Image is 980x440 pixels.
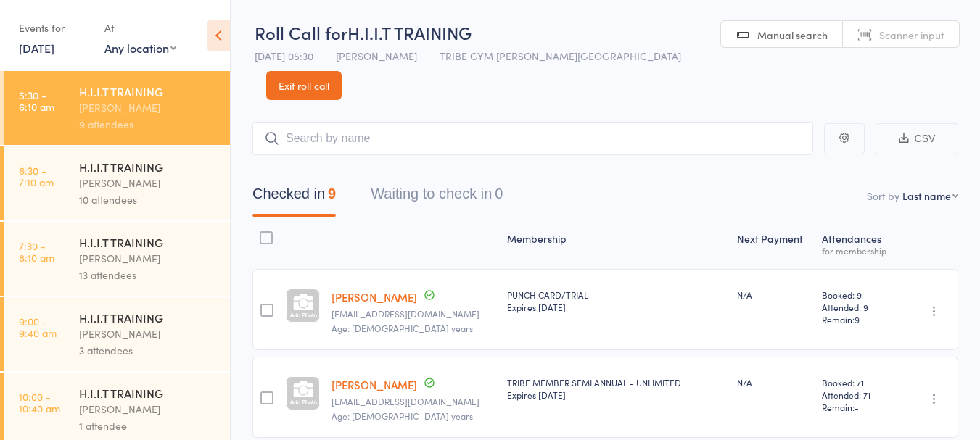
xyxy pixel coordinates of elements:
div: H.I.I.T TRAINING [79,385,218,401]
a: 6:30 -7:10 amH.I.I.T TRAINING[PERSON_NAME]10 attendees [4,146,230,220]
div: 1 attendee [79,418,218,434]
span: Age: [DEMOGRAPHIC_DATA] years [332,410,473,422]
div: H.I.I.T TRAINING [79,234,218,250]
span: Scanner input [879,28,944,42]
time: 9:00 - 9:40 am [19,315,57,339]
div: [PERSON_NAME] [79,175,218,191]
time: 6:30 - 7:10 am [19,165,54,188]
a: [DATE] [19,40,54,56]
a: 9:00 -9:40 amH.I.I.T TRAINING[PERSON_NAME]3 attendees [4,297,230,371]
span: [PERSON_NAME] [336,49,417,63]
time: 7:30 - 8:10 am [19,240,54,263]
a: 5:30 -6:10 amH.I.I.T TRAINING[PERSON_NAME]9 attendees [4,71,230,145]
span: TRIBE GYM [PERSON_NAME][GEOGRAPHIC_DATA] [440,49,681,63]
span: H.I.I.T TRAINING [347,20,472,44]
span: 9 [855,313,860,325]
button: Checked in9 [252,178,336,217]
span: Roll Call for [255,20,347,44]
small: hairdid3@hotmail.com [332,309,495,319]
div: [PERSON_NAME] [79,250,218,267]
div: [PERSON_NAME] [79,99,218,116]
div: 13 attendees [79,267,218,283]
div: H.I.I.T TRAINING [79,83,218,99]
div: Membership [501,224,731,262]
div: 9 [328,186,336,202]
div: Expires [DATE] [507,301,725,313]
span: Attended: 71 [822,389,894,401]
span: Manual search [757,28,828,42]
div: H.I.I.T TRAINING [79,310,218,325]
span: Attended: 9 [822,301,894,313]
div: Expires [DATE] [507,389,725,401]
div: TRIBE MEMBER SEMI ANNUAL - UNLIMITED [507,376,725,401]
div: Last name [902,188,951,203]
div: PUNCH CARD/TRIAL [507,289,725,313]
div: [PERSON_NAME] [79,401,218,418]
div: At [104,16,176,40]
div: N/A [737,289,811,301]
a: [PERSON_NAME] [332,289,417,304]
div: 0 [495,186,503,202]
button: Waiting to check in0 [371,178,503,217]
div: Next Payment [731,224,817,262]
time: 5:30 - 6:10 am [19,89,54,112]
button: CSV [876,123,958,154]
span: [DATE] 05:30 [255,49,313,63]
input: Search by name [252,122,813,155]
label: Sort by [867,188,899,203]
div: [PERSON_NAME] [79,325,218,342]
div: Atten­dances [816,224,899,262]
time: 10:00 - 10:40 am [19,391,60,414]
span: Booked: 9 [822,289,894,301]
div: for membership [822,246,894,255]
div: 3 attendees [79,342,218,359]
a: 7:30 -8:10 amH.I.I.T TRAINING[PERSON_NAME]13 attendees [4,222,230,296]
span: Remain: [822,401,894,413]
div: Any location [104,40,176,56]
span: Booked: 71 [822,376,894,389]
div: H.I.I.T TRAINING [79,159,218,175]
small: deturris1@yahoo.com [332,397,495,407]
div: Events for [19,16,90,40]
a: [PERSON_NAME] [332,377,417,392]
div: N/A [737,376,811,389]
div: 9 attendees [79,116,218,133]
span: Remain: [822,313,894,325]
a: Exit roll call [266,71,342,100]
div: 10 attendees [79,191,218,208]
span: - [855,401,859,413]
span: Age: [DEMOGRAPHIC_DATA] years [332,322,473,334]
